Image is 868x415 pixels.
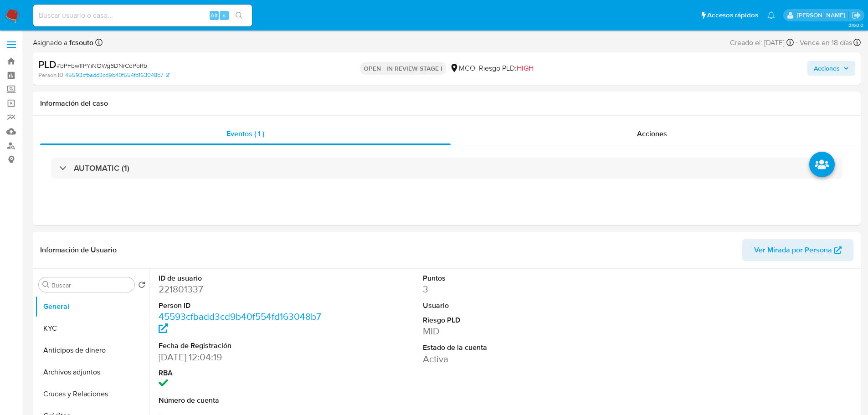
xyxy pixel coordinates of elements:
b: fcsouto [67,37,93,48]
dt: Puntos [423,273,590,283]
button: Cruces y Relaciones [35,383,149,405]
div: MCO [450,63,475,73]
p: felipe.cayon@mercadolibre.com [797,11,848,20]
dd: 221801337 [159,283,326,296]
dt: Person ID [159,301,326,311]
a: 45593cfbadd3cd9b40f554fd163048b7 [159,310,321,336]
span: Eventos ( 1 ) [226,128,264,139]
h3: AUTOMATIC (1) [74,163,129,173]
a: 45593cfbadd3cd9b40f554fd163048b7 [65,71,169,79]
dt: Usuario [423,301,590,311]
span: - [796,36,798,49]
button: Acciones [807,61,855,76]
dd: [DATE] 12:04:19 [159,351,326,364]
input: Buscar usuario o caso... [33,10,252,21]
dd: 3 [423,283,590,296]
span: Asignado a [33,38,93,48]
button: General [35,296,149,318]
dd: MID [423,325,590,338]
button: Archivos adjuntos [35,361,149,383]
dt: Riesgo PLD [423,315,590,325]
span: Accesos rápidos [707,10,758,20]
button: KYC [35,318,149,339]
a: Notificaciones [767,11,775,19]
span: Riesgo PLD: [479,63,534,73]
b: Person ID [38,71,63,79]
span: Acciones [814,61,840,76]
dt: RBA [159,368,326,378]
button: search-icon [230,9,248,22]
dt: Fecha de Registración [159,341,326,351]
button: Ver Mirada por Persona [742,239,853,261]
span: Alt [211,11,218,20]
dt: Número de cuenta [159,395,326,405]
span: # bPFbw1fPYiNOWg6DNrCdPoRb [56,61,147,70]
div: AUTOMATIC (1) [51,158,842,179]
b: PLD [38,57,56,72]
div: Creado el: [DATE] [730,36,794,49]
span: Ver Mirada por Persona [754,239,832,261]
a: Salir [852,10,861,20]
dt: Estado de la cuenta [423,343,590,353]
button: Anticipos de dinero [35,339,149,361]
button: Buscar [42,281,50,288]
h1: Información del caso [40,99,853,108]
dd: Activa [423,353,590,365]
button: Volver al orden por defecto [138,281,145,291]
span: Vence en 18 días [800,38,852,48]
p: OPEN - IN REVIEW STAGE I [360,62,446,75]
input: Buscar [51,281,131,289]
span: s [223,11,226,20]
span: HIGH [517,63,534,73]
h1: Información de Usuario [40,246,117,255]
span: Acciones [637,128,667,139]
dt: ID de usuario [159,273,326,283]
